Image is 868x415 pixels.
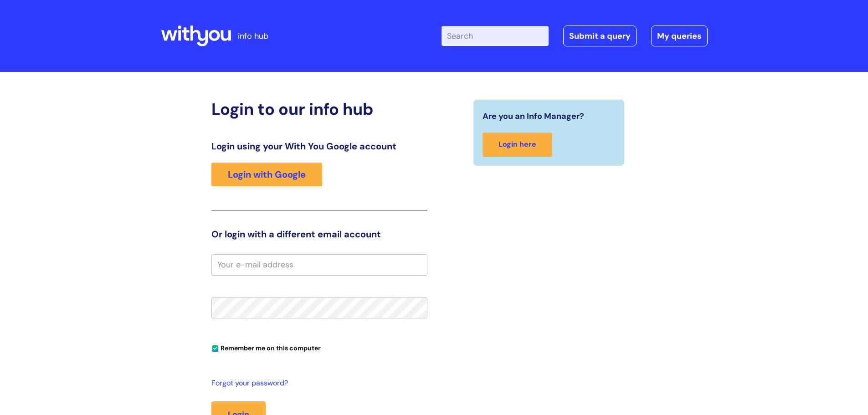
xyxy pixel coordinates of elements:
span: Are you an Info Manager? [483,109,584,123]
h3: Or login with a different email account [211,229,427,240]
h3: Login using your With You Google account [211,141,427,152]
input: Your e-mail address [211,254,427,275]
input: Search [442,26,549,46]
a: Forgot your password? [211,377,423,390]
div: You can uncheck this option if you're logging in from a shared device [211,340,427,355]
input: Remember me on this computer [212,346,218,352]
a: Login here [483,133,552,157]
a: Login with Google [211,163,322,186]
h2: Login to our info hub [211,99,427,119]
a: My queries [651,26,708,46]
p: info hub [238,29,268,43]
label: Remember me on this computer [211,342,321,352]
a: Submit a query [563,26,637,46]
